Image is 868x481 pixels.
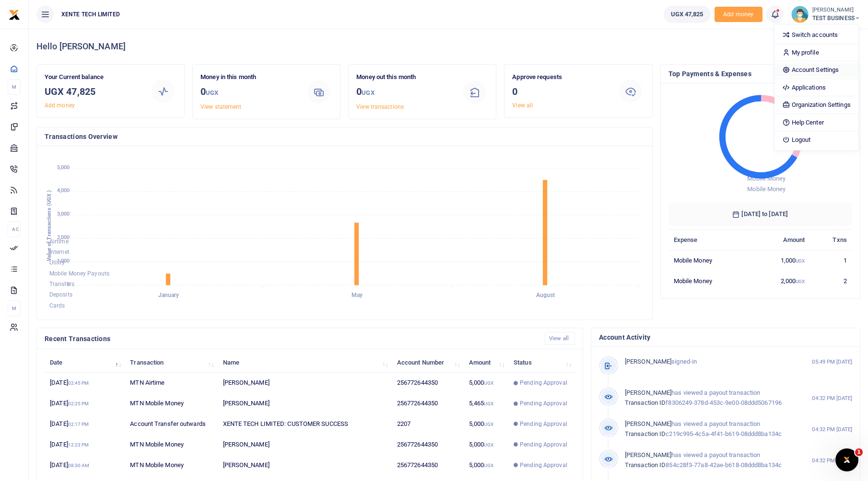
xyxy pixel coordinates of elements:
[125,435,217,455] td: MTN Mobile Money
[49,238,69,245] span: Airtime
[352,292,363,299] tspan: May
[791,6,860,23] a: profile-user [PERSON_NAME] TEST BUSINESS
[8,79,21,95] li: M
[57,164,70,171] tspan: 5,000
[158,292,179,299] tspan: January
[599,332,852,343] h4: Account Activity
[671,10,704,19] span: UGX 47,825
[625,451,671,458] span: [PERSON_NAME]
[796,258,805,263] small: UGX
[664,6,711,23] a: UGX 47,825
[200,103,241,110] a: View statement
[8,221,21,237] li: Ac
[464,414,508,435] td: 5,000
[200,72,297,82] p: Money in this month
[49,292,72,298] span: Deposits
[57,188,70,194] tspan: 4,000
[392,352,464,373] th: Account Number: activate to sort column ascending
[57,211,70,218] tspan: 3,000
[625,419,795,439] p: has viewed a payout transaction c219c995-4c5a-4f41-b619-08ddd8ba134c
[9,11,20,18] a: logo-small logo-large logo-large
[217,435,391,455] td: [PERSON_NAME]
[45,72,141,82] p: Your Current balance
[520,461,567,470] span: Pending Approval
[774,46,858,59] a: My profile
[625,399,666,406] span: Transaction ID
[715,7,762,23] span: Add money
[484,401,493,406] small: UGX
[58,10,124,19] span: XENTE TECH LIMITED
[625,357,795,367] p: signed-in
[774,63,858,77] a: Account Settings
[751,229,810,250] th: Amount
[625,461,666,469] span: Transaction ID
[774,98,858,112] a: Organization Settings
[715,7,762,23] li: Toup your wallet
[812,394,852,402] small: 04:32 PM [DATE]
[217,352,391,373] th: Name: activate to sort column ascending
[625,430,666,437] span: Transaction ID
[464,435,508,455] td: 5,000
[812,425,852,434] small: 04:32 PM [DATE]
[751,250,810,271] td: 1,000
[68,422,89,427] small: 02:17 PM
[625,420,671,427] span: [PERSON_NAME]
[68,463,90,468] small: 08:30 AM
[49,249,70,255] span: Internet
[356,84,453,100] h3: 0
[812,6,860,14] small: [PERSON_NAME]
[464,393,508,414] td: 5,465
[669,203,853,226] h6: [DATE] to [DATE]
[45,373,125,393] td: [DATE]
[812,457,852,465] small: 04:32 PM [DATE]
[49,281,74,287] span: Transfers
[68,442,89,447] small: 12:23 PM
[464,352,508,373] th: Amount: activate to sort column ascending
[45,435,125,455] td: [DATE]
[217,373,391,393] td: [PERSON_NAME]
[625,388,795,408] p: has viewed a payout transaction f8306249-378d-453c-9e00-08ddd5067196
[484,380,493,386] small: UGX
[810,250,852,271] td: 1
[49,270,109,277] span: Mobile Money Payouts
[625,358,671,365] span: [PERSON_NAME]
[812,14,860,23] span: TEST BUSINESS
[45,352,125,373] th: Date: activate to sort column descending
[49,260,65,266] span: Utility
[669,271,751,291] td: Mobile Money
[508,352,575,373] th: Status: activate to sort column ascending
[392,373,464,393] td: 256772644350
[545,332,575,345] a: View all
[669,69,853,79] h4: Top Payments & Expenses
[774,133,858,147] a: Logout
[125,393,217,414] td: MTN Mobile Money
[125,455,217,476] td: MTN Mobile Money
[125,352,217,373] th: Transaction: activate to sort column ascending
[362,89,374,96] small: UGX
[9,9,20,21] img: logo-small
[125,373,217,393] td: MTN Airtime
[200,84,297,100] h3: 0
[45,84,141,99] h3: UGX 47,825
[57,258,70,264] tspan: 1,000
[512,84,609,99] h3: 0
[57,234,70,240] tspan: 2,000
[46,190,52,262] text: Value of Transactions (UGX )
[45,414,125,435] td: [DATE]
[45,131,645,142] h4: Transactions Overview
[45,455,125,476] td: [DATE]
[796,279,805,284] small: UGX
[835,448,858,471] iframe: Intercom live chat
[392,435,464,455] td: 256772644350
[810,229,852,250] th: Txns
[520,440,567,449] span: Pending Approval
[217,455,391,476] td: [PERSON_NAME]
[392,393,464,414] td: 256772644350
[625,450,795,470] p: has viewed a payout transaction 854c28f3-77a8-42ae-b618-08ddd8ba134c
[751,271,810,291] td: 2,000
[669,229,751,250] th: Expense
[484,442,493,447] small: UGX
[67,281,70,287] tspan: 0
[356,72,453,82] p: Money out this month
[536,292,555,299] tspan: August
